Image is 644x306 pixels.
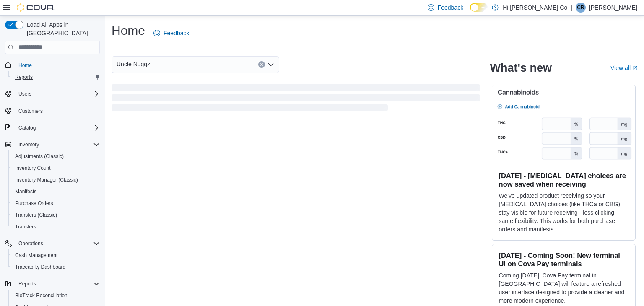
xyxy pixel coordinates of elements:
[15,89,35,99] button: Users
[15,89,100,99] span: Users
[18,141,39,148] span: Inventory
[12,198,100,208] span: Purchase Orders
[112,22,145,39] h1: Home
[15,140,100,150] span: Inventory
[15,279,100,289] span: Reports
[15,212,57,218] span: Transfers (Classic)
[589,3,637,13] p: [PERSON_NAME]
[12,151,100,161] span: Adjustments (Classic)
[164,29,189,37] span: Feedback
[15,239,100,249] span: Operations
[15,200,53,207] span: Purchase Orders
[15,292,68,299] span: BioTrack Reconciliation
[12,163,100,173] span: Inventory Count
[12,290,100,301] span: BioTrack Reconciliation
[499,192,628,233] p: We've updated product receiving so your [MEDICAL_DATA] choices (like THCa or CBG) stay visible fo...
[15,223,36,230] span: Transfers
[12,175,81,185] a: Inventory Manager (Classic)
[2,238,103,249] button: Operations
[23,21,100,37] span: Load All Apps in [GEOGRAPHIC_DATA]
[112,86,480,113] span: Loading
[18,240,43,247] span: Operations
[15,165,51,171] span: Inventory Count
[15,153,64,160] span: Adjustments (Classic)
[8,174,103,186] button: Inventory Manager (Classic)
[15,123,39,133] button: Catalog
[470,3,488,12] input: Dark Mode
[499,251,628,268] h3: [DATE] - Coming Soon! New terminal UI on Cova Pay terminals
[12,72,100,82] span: Reports
[15,252,57,259] span: Cash Management
[18,108,43,114] span: Customers
[18,280,36,287] span: Reports
[577,3,584,13] span: CR
[8,221,103,233] button: Transfers
[12,175,100,185] span: Inventory Manager (Classic)
[12,187,40,197] a: Manifests
[15,74,33,80] span: Reports
[18,124,36,131] span: Catalog
[8,290,103,301] button: BioTrack Reconciliation
[12,222,39,232] a: Transfers
[18,62,32,69] span: Home
[12,187,100,197] span: Manifests
[576,3,586,13] div: Chris Reves
[117,59,150,69] span: Uncle Nuggz
[258,61,265,68] button: Clear input
[8,162,103,174] button: Inventory Count
[12,222,100,232] span: Transfers
[632,66,637,71] svg: External link
[15,264,65,270] span: Traceabilty Dashboard
[503,3,567,13] p: Hi [PERSON_NAME] Co
[12,210,100,220] span: Transfers (Classic)
[499,171,628,188] h3: [DATE] - [MEDICAL_DATA] choices are now saved when receiving
[15,106,100,116] span: Customers
[12,262,100,272] span: Traceabilty Dashboard
[8,71,103,83] button: Reports
[8,150,103,162] button: Adjustments (Classic)
[8,249,103,261] button: Cash Management
[490,61,552,75] h2: What's new
[15,176,78,183] span: Inventory Manager (Classic)
[499,271,628,305] p: Coming [DATE], Cova Pay terminal in [GEOGRAPHIC_DATA] will feature a refreshed user interface des...
[438,3,463,12] span: Feedback
[2,122,103,134] button: Catalog
[12,250,100,260] span: Cash Management
[15,106,46,116] a: Customers
[12,262,69,272] a: Traceabilty Dashboard
[470,12,470,12] span: Dark Mode
[15,123,100,133] span: Catalog
[150,25,192,41] a: Feedback
[12,163,54,173] a: Inventory Count
[12,72,36,82] a: Reports
[12,210,60,220] a: Transfers (Classic)
[15,60,100,70] span: Home
[12,290,71,301] a: BioTrack Reconciliation
[267,61,274,68] button: Open list of options
[12,250,61,260] a: Cash Management
[15,279,39,289] button: Reports
[17,3,55,12] img: Cova
[2,105,103,117] button: Customers
[15,188,36,195] span: Manifests
[15,239,47,249] button: Operations
[8,209,103,221] button: Transfers (Classic)
[2,59,103,71] button: Home
[2,278,103,290] button: Reports
[2,139,103,150] button: Inventory
[12,198,57,208] a: Purchase Orders
[8,197,103,209] button: Purchase Orders
[15,140,42,150] button: Inventory
[610,65,637,71] a: View allExternal link
[12,151,67,161] a: Adjustments (Classic)
[18,91,31,97] span: Users
[8,186,103,197] button: Manifests
[15,60,35,70] a: Home
[8,261,103,273] button: Traceabilty Dashboard
[2,88,103,100] button: Users
[571,3,572,13] p: |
